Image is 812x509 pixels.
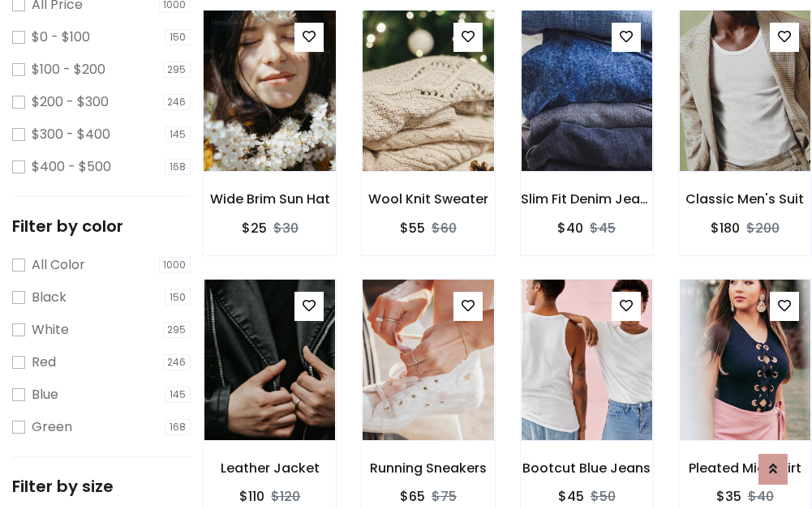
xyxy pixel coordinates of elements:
[163,94,191,110] span: 246
[165,387,191,403] span: 145
[32,125,110,144] label: $300 - $400
[400,489,425,504] h6: $65
[165,29,191,45] span: 150
[400,220,425,236] h6: $55
[711,220,740,236] h6: $180
[590,219,616,237] del: $45
[748,487,774,506] del: $40
[32,28,90,47] label: $0 - $100
[159,257,191,273] span: 1000
[362,460,494,476] h6: Running Sneakers
[204,460,336,476] h6: Leather Jacket
[679,191,811,207] h6: Classic Men's Suit
[679,460,811,476] h6: Pleated Midi Skirt
[591,487,616,506] del: $50
[32,353,56,372] label: Red
[163,62,191,78] span: 295
[12,477,191,496] h5: Filter by size
[163,354,191,370] span: 246
[521,191,653,207] h6: Slim Fit Denim Jeans
[362,191,494,207] h6: Wool Knit Sweater
[273,219,299,237] del: $30
[12,216,191,236] h5: Filter by color
[32,92,109,112] label: $200 - $300
[271,487,300,506] del: $120
[432,219,457,237] del: $60
[165,419,191,435] span: 168
[557,220,583,236] h6: $40
[746,219,780,237] del: $200
[165,159,191,175] span: 168
[716,489,741,504] h6: $35
[432,487,457,506] del: $75
[163,322,191,338] span: 295
[165,126,191,143] span: 145
[32,157,111,177] label: $400 - $500
[165,289,191,306] span: 150
[558,489,584,504] h6: $45
[32,288,67,307] label: Black
[242,220,267,236] h6: $25
[32,60,105,79] label: $100 - $200
[32,417,72,437] label: Green
[239,489,264,504] h6: $110
[521,460,653,476] h6: Bootcut Blue Jeans
[32,320,69,340] label: White
[204,191,336,207] h6: Wide Brim Sun Hat
[32,255,85,275] label: All Color
[32,385,58,404] label: Blue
